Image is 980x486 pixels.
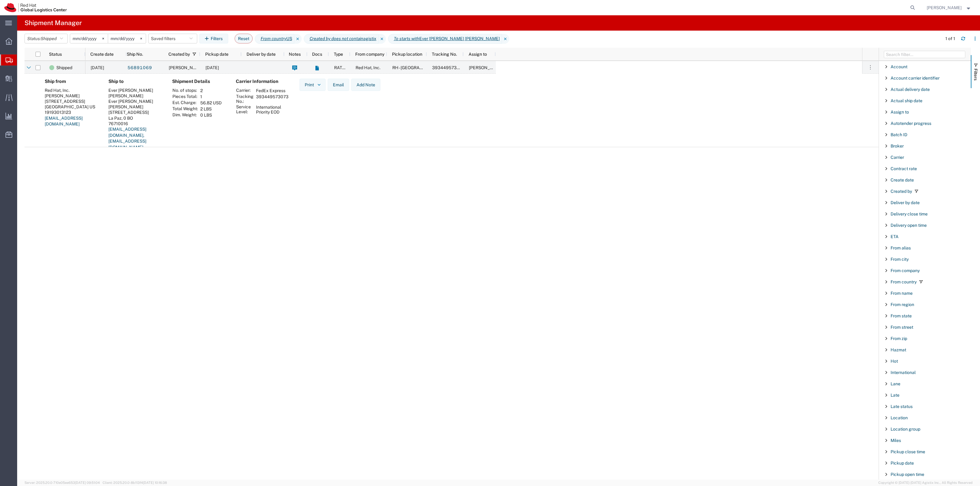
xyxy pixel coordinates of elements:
span: Sona Mala [469,65,504,70]
div: [STREET_ADDRESS] [108,110,162,115]
div: Ever [PERSON_NAME] [PERSON_NAME] [108,88,162,99]
td: 1 [198,94,224,100]
th: Tracking No.: [236,94,254,104]
button: Add Note [351,79,380,91]
span: From alias [891,245,911,250]
h4: Carrier Information [236,79,285,84]
div: [GEOGRAPHIC_DATA] US [45,104,99,110]
span: Status [49,52,62,57]
span: Late status [891,404,913,409]
a: [EMAIL_ADDRESS][DOMAIN_NAME] [45,116,83,127]
span: Docs [312,52,322,57]
td: FedEx Express [254,88,291,94]
button: [PERSON_NAME] [926,4,972,11]
span: RATED [334,65,348,70]
a: [EMAIL_ADDRESS][DOMAIN_NAME],[EMAIL_ADDRESS][DOMAIN_NAME] [108,127,146,150]
h4: Ship to [108,79,162,84]
span: Carrier [891,155,904,160]
div: 76710016 [108,121,162,126]
h4: Ship from [45,79,99,84]
span: [DATE] 09:51:04 [75,481,100,484]
th: Service Level: [236,104,254,115]
span: Location group [891,427,920,432]
span: Pickup open time [891,472,924,477]
span: Created by [891,189,912,194]
span: Ship No. [127,52,143,57]
button: Saved filters [148,34,197,43]
div: Filter List 66 Filters [879,61,971,480]
span: To starts with Ever Dino Gutierrez Mamani [388,34,502,44]
td: 0 LBS [198,112,224,118]
span: ETA [891,234,899,239]
span: 09/22/2025 [91,65,104,70]
span: Pickup location [392,52,422,57]
span: Delivery close time [891,211,928,216]
span: Hot [891,359,898,364]
span: Assign to [469,52,487,57]
span: 09/22/2025 [205,65,219,70]
span: Client: 2025.20.0-8b113f4 [103,481,167,484]
span: From city [891,257,909,262]
i: To starts with [394,36,419,42]
td: 2 [198,88,224,94]
div: [PERSON_NAME] [45,93,99,99]
span: From country [891,279,917,284]
span: From zip [891,336,907,341]
span: Created by does not contain agistix [304,34,379,44]
span: Shipped [56,61,72,74]
img: dropdown [316,82,322,88]
span: Account carrier identifier [891,76,940,80]
span: From state [891,313,912,318]
span: Miles [891,438,901,443]
span: 393449573073 [432,65,465,70]
th: Total Weight: [172,106,198,112]
th: Pieces Total: [172,94,198,100]
td: 56.82 USD [198,100,224,106]
div: Ever [PERSON_NAME] [PERSON_NAME] [108,99,162,110]
span: Assign to [891,110,909,114]
i: From country [261,36,286,42]
span: Late [891,393,899,398]
h4: Shipment Manager [24,15,82,31]
div: 1 of 1 [945,36,956,42]
button: Reset [235,34,253,43]
span: Lane [891,381,900,386]
div: La Paz, 0 BO [108,115,162,121]
span: Actual delivery date [891,87,930,92]
input: Filter Columns Input [884,51,965,58]
span: Robert Lomax [927,4,962,11]
span: Autotender progress [891,121,931,126]
span: Tracking No. [432,52,457,57]
span: Account [891,64,907,69]
span: From name [891,291,913,296]
span: Contract rate [891,166,917,171]
button: Print [300,79,326,91]
img: logo [4,3,67,12]
span: Location [891,415,908,420]
span: Pickup date [891,461,914,465]
td: 2 LBS [198,106,224,112]
span: Created by [168,52,190,57]
th: Carrier: [236,88,254,94]
span: Filters [973,69,978,80]
a: 56891069 [127,63,152,73]
span: From company [355,52,384,57]
span: [DATE] 10:16:38 [143,481,167,484]
span: Create date [891,178,914,182]
span: Actual ship date [891,98,922,103]
span: Pickup close time [891,449,925,454]
span: Broker [891,144,904,148]
button: Email [328,79,349,91]
span: Server: 2025.20.0-710e05ee653 [24,481,100,484]
span: Red Hat, Inc. [356,65,380,70]
th: No. of stops: [172,88,198,94]
div: Red Hat, Inc. [45,88,99,93]
th: Est. Charge: [172,100,198,106]
span: Shipped [41,36,57,41]
span: Deliver by date [891,200,920,205]
span: Batch ID [891,132,907,137]
i: Created by does not contain [310,36,363,42]
input: Not set [108,34,146,43]
div: [STREET_ADDRESS] [45,99,99,104]
td: 393449573073 [254,94,291,104]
